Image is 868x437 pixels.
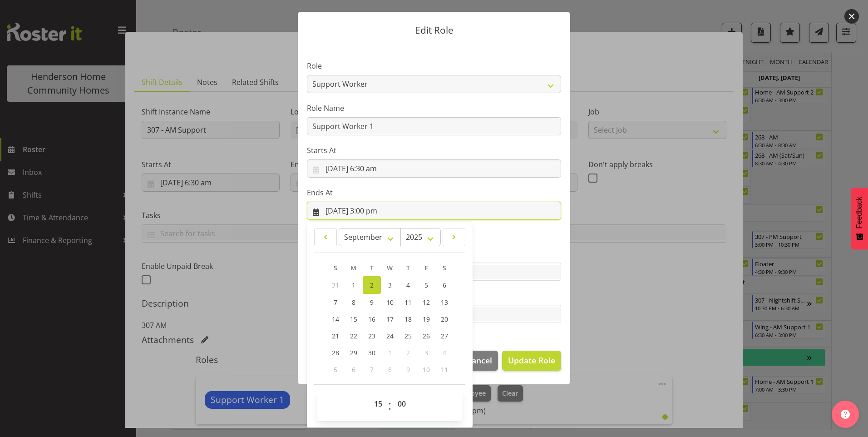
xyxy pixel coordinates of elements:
a: 4 [399,276,417,294]
a: 5 [417,276,435,294]
button: Update Role [502,351,561,371]
span: 19 [423,315,430,323]
span: W [387,263,393,272]
a: 23 [363,328,381,344]
a: 2 [363,276,381,294]
span: 22 [350,332,357,340]
a: 19 [417,311,435,328]
a: 21 [326,328,345,344]
label: Ends At [307,187,561,198]
a: 10 [381,294,399,311]
span: 26 [423,332,430,340]
a: 1 [345,276,363,294]
span: 31 [332,281,339,289]
a: 15 [345,311,363,328]
span: Update Role [508,354,555,366]
a: 28 [326,344,345,361]
span: 4 [443,348,446,357]
img: help-xxl-2.png [841,410,850,419]
span: Feedback [855,197,863,228]
a: 18 [399,311,417,328]
span: 21 [332,332,339,340]
span: 9 [370,298,374,307]
span: 3 [424,348,428,357]
a: 9 [363,294,381,311]
span: 14 [332,315,339,323]
a: 30 [363,344,381,361]
span: F [424,263,428,272]
a: 27 [435,328,454,344]
a: 17 [381,311,399,328]
a: 3 [381,276,399,294]
span: 24 [386,332,394,340]
span: 10 [386,298,394,307]
span: 12 [423,298,430,307]
span: 5 [334,365,337,374]
span: 15 [350,315,357,323]
span: 25 [404,332,412,340]
span: T [370,263,374,272]
span: 5 [424,281,428,289]
span: 6 [443,281,446,289]
span: 7 [334,298,337,307]
a: 13 [435,294,454,311]
span: 2 [370,281,374,289]
span: 16 [368,315,375,323]
a: 24 [381,328,399,344]
a: 29 [345,344,363,361]
span: 17 [386,315,394,323]
label: Starts At [307,145,561,156]
span: 30 [368,348,375,357]
span: T [406,263,410,272]
a: 12 [417,294,435,311]
a: 11 [399,294,417,311]
span: 28 [332,348,339,357]
span: 8 [388,365,392,374]
span: 23 [368,332,375,340]
span: S [334,263,337,272]
input: Click to select... [307,159,561,178]
span: Cancel [467,354,492,366]
label: Role [307,60,561,71]
span: 1 [352,281,355,289]
span: : [388,395,391,417]
span: M [350,263,356,272]
label: Role Name [307,103,561,114]
p: Edit Role [307,25,561,35]
span: 11 [441,365,448,374]
span: 20 [441,315,448,323]
a: 6 [435,276,454,294]
span: 4 [406,281,410,289]
input: Click to select... [307,202,561,220]
span: 10 [423,365,430,374]
button: Feedback - Show survey [851,188,868,249]
span: S [443,263,446,272]
span: 6 [352,365,355,374]
span: 18 [404,315,412,323]
a: 14 [326,311,345,328]
a: 16 [363,311,381,328]
span: 8 [352,298,355,307]
a: 7 [326,294,345,311]
a: 25 [399,328,417,344]
a: 8 [345,294,363,311]
a: 26 [417,328,435,344]
span: 1 [388,348,392,357]
a: 20 [435,311,454,328]
span: 13 [441,298,448,307]
span: 2 [406,348,410,357]
span: 9 [406,365,410,374]
a: 22 [345,328,363,344]
span: 3 [388,281,392,289]
span: 29 [350,348,357,357]
input: E.g. Waiter 1 [307,117,561,135]
span: 11 [404,298,412,307]
button: Cancel [460,351,498,371]
span: 7 [370,365,374,374]
span: 27 [441,332,448,340]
